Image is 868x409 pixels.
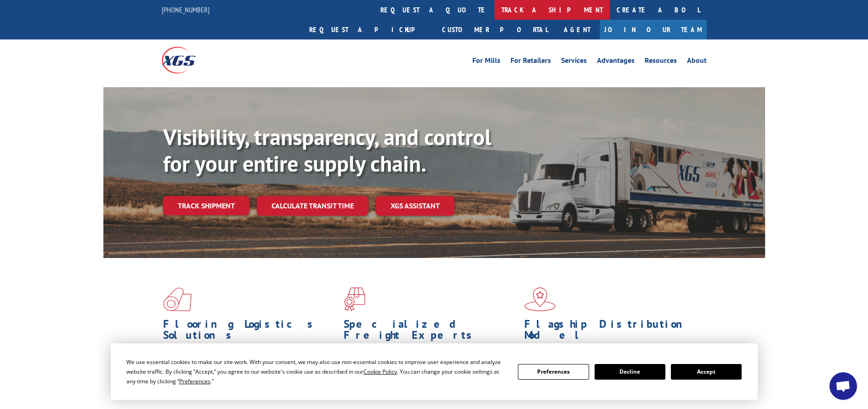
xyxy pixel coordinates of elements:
a: Customer Portal [435,20,555,39]
img: xgs-icon-flagship-distribution-model-red [524,287,556,311]
h1: Flagship Distribution Model [524,319,698,345]
a: XGS ASSISTANT [376,196,454,216]
img: xgs-icon-focused-on-flooring-red [344,287,365,311]
a: Resources [645,57,677,67]
h1: Flooring Logistics Solutions [163,319,337,345]
a: Agent [555,20,600,39]
button: Preferences [518,364,589,380]
a: Request a pickup [302,20,435,39]
span: Preferences [179,377,210,385]
img: xgs-icon-total-supply-chain-intelligence-red [163,287,192,311]
b: Visibility, transparency, and control for your entire supply chain. [163,123,491,178]
button: Decline [595,364,665,380]
a: [PHONE_NUMBER] [162,5,210,14]
button: Accept [671,364,742,380]
a: Calculate transit time [257,196,369,216]
a: Join Our Team [600,20,707,39]
a: For Retailers [511,57,551,67]
h1: Specialized Freight Experts [344,319,517,345]
div: Cookie Consent Prompt [111,343,758,400]
a: Advantages [597,57,635,67]
div: Open chat [829,372,857,400]
a: Services [561,57,587,67]
a: Track shipment [163,196,250,215]
a: About [687,57,707,67]
a: For Mills [472,57,500,67]
span: Cookie Policy [363,368,397,375]
div: We use essential cookies to make our site work. With your consent, we may also use non-essential ... [126,357,507,386]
